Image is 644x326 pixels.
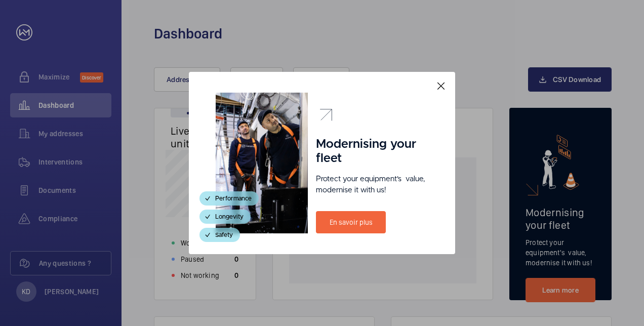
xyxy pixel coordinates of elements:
a: En savoir plus [316,211,386,233]
div: Safety [199,228,240,242]
div: Performance [199,191,259,206]
div: Longevity [199,210,251,224]
h1: Modernising your fleet [316,137,428,166]
p: Protect your equipment's value, modernise it with us! [316,174,428,196]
